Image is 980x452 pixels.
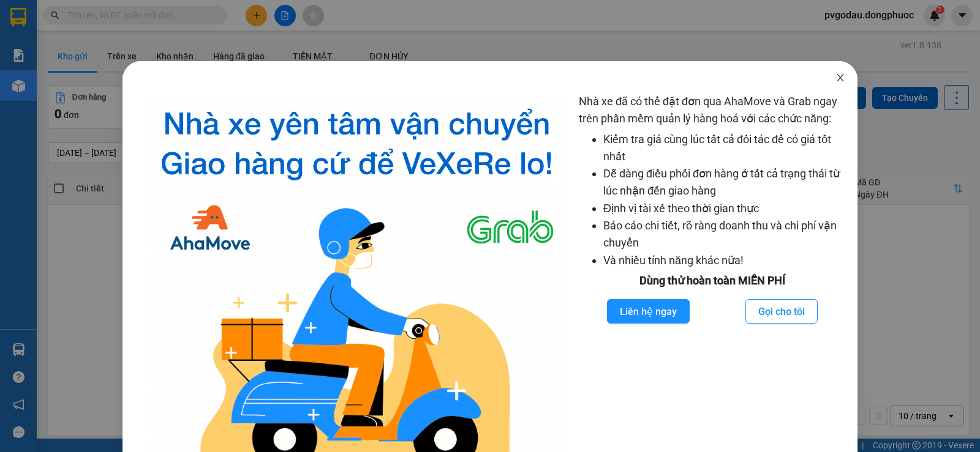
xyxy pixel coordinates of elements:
[758,304,805,319] span: Gọi cho tôi
[603,252,845,269] li: Và nhiều tính năng khác nữa!
[607,299,690,324] button: Liên hệ ngay
[579,272,845,289] div: Dùng thử hoàn toàn MIỄN PHÍ
[745,299,818,324] button: Gọi cho tôi
[603,217,845,252] li: Báo cáo chi tiết, rõ ràng doanh thu và chi phí vận chuyển
[620,304,677,319] span: Liên hệ ngay
[603,200,845,217] li: Định vị tài xế theo thời gian thực
[603,131,845,166] li: Kiểm tra giá cùng lúc tất cả đối tác để có giá tốt nhất
[835,73,845,83] span: close
[823,61,858,95] button: Close
[603,165,845,200] li: Dễ dàng điều phối đơn hàng ở tất cả trạng thái từ lúc nhận đến giao hàng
